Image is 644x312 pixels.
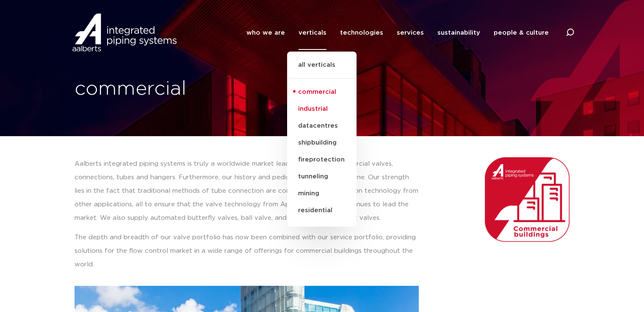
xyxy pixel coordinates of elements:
img: Aalberts_IPS_icon_commercial_buildings_rgb [485,157,569,242]
a: people & culture [494,16,549,50]
ul: verticals [287,52,357,227]
h1: commercial [75,76,318,103]
a: datacentres [287,118,357,134]
a: services [397,16,424,50]
a: shipbuilding [287,134,357,151]
a: technologies [340,16,383,50]
a: industrial [287,101,357,118]
p: Aalberts integrated piping systems is truly a worldwide market leading brand for commercial valve... [75,157,419,225]
a: sustainability [437,16,480,50]
nav: Menu [246,16,549,50]
a: who we are [246,16,285,50]
p: The depth and breadth of our valve portfolio has now been combined with our service portfolio, pr... [75,231,419,271]
a: mining [287,185,357,202]
a: commercial [287,84,357,101]
a: residential [287,202,357,219]
a: fireprotection [287,151,357,168]
a: tunneling [287,168,357,185]
a: all verticals [287,60,357,79]
a: verticals [299,16,326,50]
